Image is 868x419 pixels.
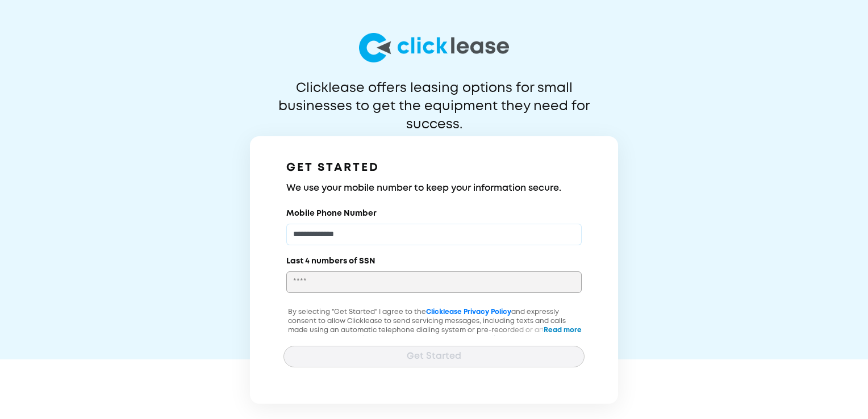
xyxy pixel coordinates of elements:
h1: GET STARTED [286,159,582,177]
p: By selecting "Get Started" I agree to the and expressly consent to allow Clicklease to send servi... [283,308,585,362]
label: Mobile Phone Number [286,208,377,219]
label: Last 4 numbers of SSN [286,255,375,267]
img: logo-larg [359,33,509,62]
p: Clicklease offers leasing options for small businesses to get the equipment they need for success. [251,79,617,116]
a: Clicklease Privacy Policy [426,309,511,315]
button: Get Started [283,346,585,367]
h3: We use your mobile number to keep your information secure. [286,182,582,195]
